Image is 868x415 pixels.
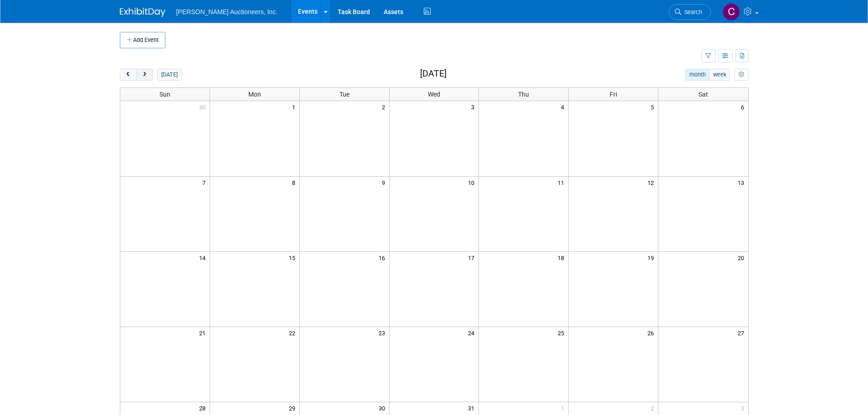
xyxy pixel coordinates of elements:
span: 14 [198,252,210,263]
span: 31 [467,402,478,414]
img: ExhibitDay [120,8,165,17]
span: 17 [467,252,478,263]
button: [DATE] [157,69,181,81]
span: 20 [737,252,748,263]
span: 3 [740,402,748,414]
span: Wed [428,91,440,98]
span: 28 [198,402,210,414]
span: 8 [291,177,299,188]
span: 1 [291,101,299,113]
h2: [DATE] [420,69,447,79]
span: 5 [650,101,658,113]
button: prev [120,69,137,81]
button: myCustomButton [734,69,748,81]
span: Thu [518,91,529,98]
span: 29 [288,402,299,414]
span: Mon [248,91,261,98]
span: 30 [198,101,210,113]
button: month [685,69,709,81]
span: 1 [560,402,568,414]
span: 11 [557,177,568,188]
span: 2 [381,101,389,113]
span: 21 [198,327,210,338]
span: 10 [467,177,478,188]
span: 2 [650,402,658,414]
button: Add Event [120,32,165,48]
span: 22 [288,327,299,338]
span: 12 [647,177,658,188]
span: 7 [201,177,210,188]
button: next [136,69,153,81]
span: 26 [647,327,658,338]
span: 15 [288,252,299,263]
span: 13 [737,177,748,188]
span: 3 [470,101,478,113]
span: 9 [381,177,389,188]
span: 16 [378,252,389,263]
span: 30 [378,402,389,414]
span: Fri [610,91,617,98]
i: Personalize Calendar [739,72,745,78]
span: Tue [339,91,349,98]
img: Cyndi Wade [723,3,740,20]
span: 19 [647,252,658,263]
span: Search [681,9,702,15]
span: 4 [560,101,568,113]
a: Search [669,4,711,20]
span: Sat [699,91,708,98]
span: 27 [737,327,748,338]
span: [PERSON_NAME] Auctioneers, Inc. [176,8,278,15]
span: Sun [159,91,170,98]
span: 24 [467,327,478,338]
button: week [709,69,730,81]
span: 23 [378,327,389,338]
span: 18 [557,252,568,263]
span: 25 [557,327,568,338]
span: 6 [740,101,748,113]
